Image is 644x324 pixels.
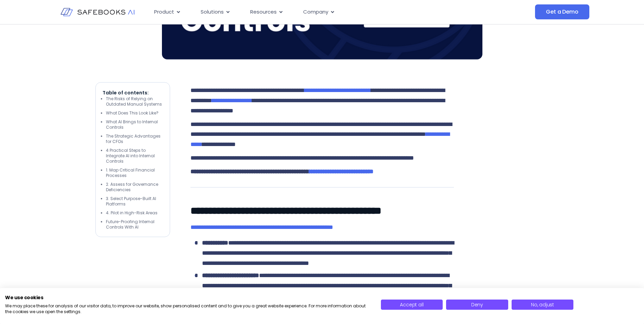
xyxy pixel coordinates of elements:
[106,148,163,164] li: 4 Practical Steps to Integrate AI into Internal Controls
[5,294,371,301] h2: We use cookies
[154,8,174,16] span: Product
[5,303,371,315] p: We may place these for analysis of our visitor data, to improve our website, show personalised co...
[106,119,163,130] li: What AI Brings to Internal Controls
[535,4,589,19] a: Get a Demo
[106,196,163,207] li: 3. Select Purpose-Built AI Platforms
[106,133,163,144] li: The Strategic Advantages for CFOs
[106,167,163,178] li: 1. Map Critical Financial Processes
[303,8,328,16] span: Company
[106,219,163,230] li: Future-Proofing Internal Controls With AI
[149,5,467,19] nav: Menu
[106,96,163,107] li: The Risks of Relying on Outdated Manual Systems
[250,8,277,16] span: Resources
[446,300,508,310] button: Deny all cookies
[106,210,163,216] li: 4. Pilot in High-Risk Areas
[201,8,224,16] span: Solutions
[103,89,163,96] p: Table of contents:
[471,301,483,308] span: Deny
[512,300,574,310] button: Adjust cookie preferences
[546,8,578,15] span: Get a Demo
[531,301,554,308] span: No, adjust
[106,182,163,193] li: 2. Assess for Governance Deficiencies
[381,300,443,310] button: Accept all cookies
[400,301,423,308] span: Accept all
[106,110,163,116] li: What Does This Look Like?
[149,5,467,19] div: Menu Toggle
